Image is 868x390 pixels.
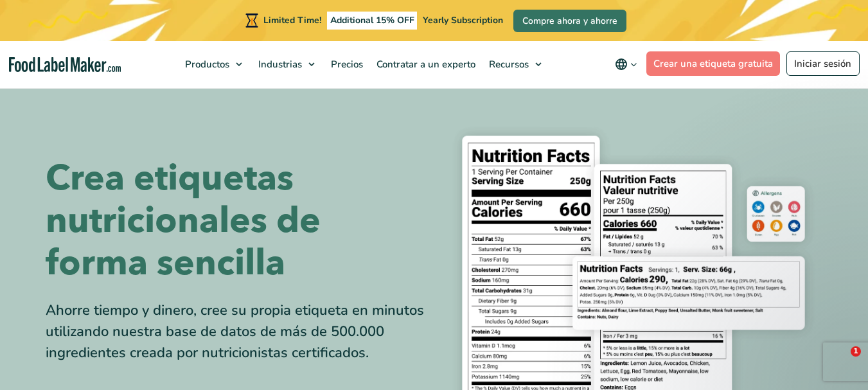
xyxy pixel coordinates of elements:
[327,12,418,30] span: Additional 15% OFF
[646,51,781,76] a: Crear una etiqueta gratuita
[324,41,367,87] a: Precios
[824,346,855,377] iframe: Intercom live chat
[181,58,231,71] span: Productos
[513,10,626,32] a: Compre ahora y ahorre
[423,14,503,26] span: Yearly Subscription
[786,51,860,76] a: Iniciar sesión
[263,14,321,26] span: Limited Time!
[179,41,249,87] a: Productos
[46,300,425,364] div: Ahorre tiempo y dinero, cree su propia etiqueta en minutos utilizando nuestra base de datos de má...
[327,58,364,71] span: Precios
[370,41,479,87] a: Contratar a un experto
[485,58,530,71] span: Recursos
[252,41,321,87] a: Industrias
[483,41,548,87] a: Recursos
[46,157,425,285] h1: Crea etiquetas nutricionales de forma sencilla
[254,58,303,71] span: Industrias
[851,346,861,357] span: 1
[373,58,477,71] span: Contratar a un experto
